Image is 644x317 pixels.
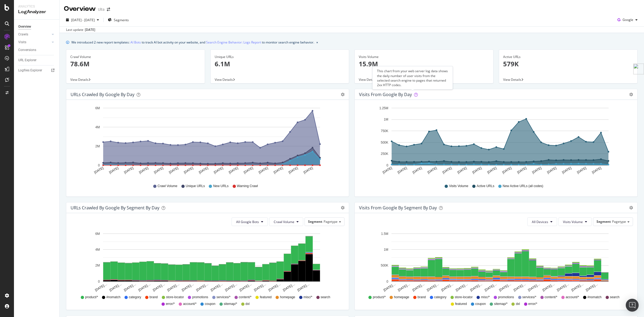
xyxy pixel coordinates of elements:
[232,217,268,226] button: All Google Bots
[308,219,322,224] span: Segment
[192,295,208,300] span: promotions
[95,232,100,236] text: 6M
[381,141,388,144] text: 500K
[186,184,205,188] span: Unique URLs
[303,166,314,174] text: [DATE]
[183,166,194,174] text: [DATE]
[18,24,31,30] div: Overview
[587,295,602,300] span: #nomatch
[274,220,294,224] span: Crawl Volume
[71,230,342,293] div: A chart.
[106,16,131,24] button: Segments
[321,295,330,300] span: search
[546,166,557,174] text: [DATE]
[477,184,494,188] span: Active URLs
[71,39,314,45] div: We introduced 2 new report templates: to track AI bot activity on your website, and to monitor se...
[107,8,110,11] div: arrow-right-arrow-left
[95,248,100,252] text: 4M
[629,93,633,96] div: gear
[18,32,28,37] div: Crawls
[381,264,388,268] text: 500K
[418,295,426,300] span: brand
[503,54,634,59] div: Active URLs
[382,166,393,174] text: [DATE]
[206,39,261,45] a: Search Engine Behavior: Logs Report
[246,302,250,306] span: dxl
[615,16,640,24] button: Google
[315,38,319,46] button: close banner
[70,59,201,68] p: 78.6M
[108,166,119,174] text: [DATE]
[18,47,36,53] div: Conversions
[18,24,56,30] a: Overview
[503,184,543,188] span: New Active URLs (all codes)
[359,205,437,210] div: Visits from Google By Segment By Day
[373,295,386,300] span: product/*
[129,295,141,300] span: category
[18,68,42,73] div: Logfiles Explorer
[558,217,592,226] button: Visits Volume
[442,166,452,174] text: [DATE]
[217,295,230,300] span: services/*
[280,295,295,300] span: homepage
[66,27,95,32] div: Last update
[93,166,104,174] text: [DATE]
[633,64,644,74] img: side-widget.svg
[98,163,100,167] text: 0
[528,302,537,306] span: error/*
[18,57,36,63] div: URL Explorer
[427,166,438,174] text: [DATE]
[18,4,55,9] div: Analytics
[213,184,228,188] span: New URLs
[64,4,96,13] div: Overview
[381,152,388,156] text: 250K
[66,39,638,45] div: info banner
[626,299,639,312] div: Open Intercom Messenger
[341,93,345,96] div: gear
[359,54,489,59] div: Visits Volume
[532,166,542,174] text: [DATE]
[243,166,254,174] text: [DATE]
[502,166,512,174] text: [DATE]
[228,166,239,174] text: [DATE]
[85,295,98,300] span: product/*
[205,302,215,306] span: coupon
[386,280,388,283] text: 0
[455,295,473,300] span: store-locator
[341,206,345,210] div: gear
[18,9,55,15] div: LogAnalyzer
[95,125,100,129] text: 4M
[397,166,408,174] text: [DATE]
[71,104,342,179] svg: A chart.
[563,220,583,224] span: Visits Volume
[18,32,50,37] a: Crawls
[481,295,490,300] span: misc/*
[95,264,100,268] text: 2M
[98,280,100,283] text: 0
[198,166,209,174] text: [DATE]
[412,166,423,174] text: [DATE]
[215,54,345,59] div: Unique URLs
[576,166,587,174] text: [DATE]
[394,295,409,300] span: homepage
[98,7,105,12] div: Ulta
[386,163,388,167] text: 0
[623,17,633,22] span: Google
[123,166,134,174] text: [DATE]
[561,166,572,174] text: [DATE]
[71,18,95,22] span: [DATE] - [DATE]
[359,230,630,293] svg: A chart.
[381,232,388,236] text: 1.5M
[236,220,259,224] span: All Google Bots
[545,295,557,300] span: content/*
[457,166,467,174] text: [DATE]
[434,295,447,300] span: category
[517,166,527,174] text: [DATE]
[239,295,251,300] span: content/*
[359,92,412,97] div: Visits from Google by day
[359,104,630,179] div: A chart.
[324,219,338,224] span: Pagetype
[359,59,489,68] p: 15.9M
